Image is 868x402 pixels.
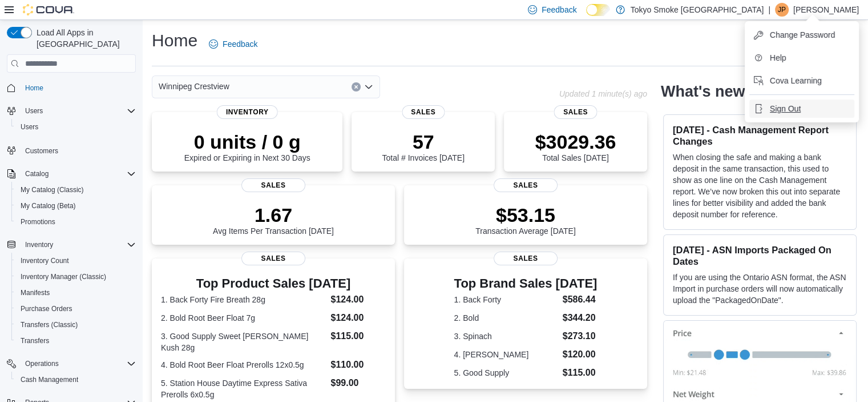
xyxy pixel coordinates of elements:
[770,52,786,63] span: Help
[768,3,770,17] p: |
[330,311,385,325] dd: $124.00
[2,103,140,119] button: Users
[770,75,822,86] span: Cova Learning
[454,312,558,324] dt: 2. Bold
[749,99,854,118] button: Sign Out
[364,82,373,91] button: Open list of options
[402,105,445,119] span: Sales
[16,183,136,197] span: My Catalog (Classic)
[21,81,48,95] a: Home
[673,244,847,267] h3: [DATE] - ASN Imports Packaged On Dates
[23,4,74,15] img: Cova
[2,79,140,96] button: Home
[454,349,558,360] dt: 4. [PERSON_NAME]
[21,104,47,118] button: Users
[16,215,136,229] span: Promotions
[21,122,38,132] span: Users
[25,240,53,249] span: Inventory
[204,33,262,55] a: Feedback
[770,29,835,41] span: Change Password
[2,166,140,182] button: Catalog
[11,182,140,198] button: My Catalog (Classic)
[159,79,229,93] span: Winnipeg Crestview
[25,146,58,156] span: Customers
[749,26,854,44] button: Change Password
[475,204,576,236] div: Transaction Average [DATE]
[11,119,140,135] button: Users
[494,252,558,265] span: Sales
[21,357,63,371] button: Operations
[454,294,558,305] dt: 1. Back Forty
[21,238,58,252] button: Inventory
[21,272,106,281] span: Inventory Manager (Classic)
[16,334,54,348] a: Transfers
[25,106,43,116] span: Users
[21,304,72,313] span: Purchase Orders
[21,375,78,384] span: Cash Management
[21,217,55,226] span: Promotions
[11,285,140,301] button: Manifests
[16,270,111,284] a: Inventory Manager (Classic)
[21,256,69,265] span: Inventory Count
[631,3,764,17] p: Tokyo Smoke [GEOGRAPHIC_DATA]
[330,293,385,307] dd: $124.00
[16,215,60,229] a: Promotions
[16,286,136,300] span: Manifests
[21,81,136,95] span: Home
[223,38,257,50] span: Feedback
[21,238,136,252] span: Inventory
[161,277,386,290] h3: Top Product Sales [DATE]
[161,377,326,400] dt: 5. Station House Daytime Express Sativa Prerolls 6x0.5g
[775,3,789,17] div: Jonathan Penheiro
[184,130,310,153] p: 0 units / 0 g
[21,336,49,345] span: Transfers
[16,318,82,332] a: Transfers (Classic)
[152,29,197,52] h1: Home
[778,3,786,17] span: JP
[382,130,464,162] div: Total # Invoices [DATE]
[184,130,310,162] div: Expired or Expiring in Next 30 Days
[454,331,558,342] dt: 3. Spinach
[16,302,136,316] span: Purchase Orders
[21,357,136,371] span: Operations
[563,329,597,343] dd: $273.10
[16,254,136,268] span: Inventory Count
[475,204,576,226] p: $53.15
[793,3,859,17] p: [PERSON_NAME]
[213,204,334,236] div: Avg Items Per Transaction [DATE]
[563,348,597,361] dd: $120.00
[554,105,597,119] span: Sales
[563,366,597,380] dd: $115.00
[16,334,136,348] span: Transfers
[382,130,464,153] p: 57
[16,199,136,213] span: My Catalog (Beta)
[673,152,847,220] p: When closing the safe and making a bank deposit in the same transaction, this used to show as one...
[535,130,616,162] div: Total Sales [DATE]
[563,293,597,307] dd: $586.44
[21,104,136,118] span: Users
[25,169,49,178] span: Catalog
[161,331,326,353] dt: 3. Good Supply Sweet [PERSON_NAME] Kush 28g
[454,277,597,290] h3: Top Brand Sales [DATE]
[16,286,54,300] a: Manifests
[25,359,59,368] span: Operations
[241,178,305,192] span: Sales
[21,143,136,157] span: Customers
[454,367,558,379] dt: 5. Good Supply
[2,356,140,372] button: Operations
[16,318,136,332] span: Transfers (Classic)
[542,4,576,15] span: Feedback
[217,105,278,119] span: Inventory
[21,167,53,181] button: Catalog
[241,252,305,265] span: Sales
[11,269,140,285] button: Inventory Manager (Classic)
[16,120,136,134] span: Users
[11,317,140,333] button: Transfers (Classic)
[21,185,84,194] span: My Catalog (Classic)
[11,301,140,317] button: Purchase Orders
[586,16,587,17] span: Dark Mode
[16,183,88,197] a: My Catalog (Classic)
[21,320,78,329] span: Transfers (Classic)
[559,89,647,98] p: Updated 1 minute(s) ago
[749,71,854,90] button: Cova Learning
